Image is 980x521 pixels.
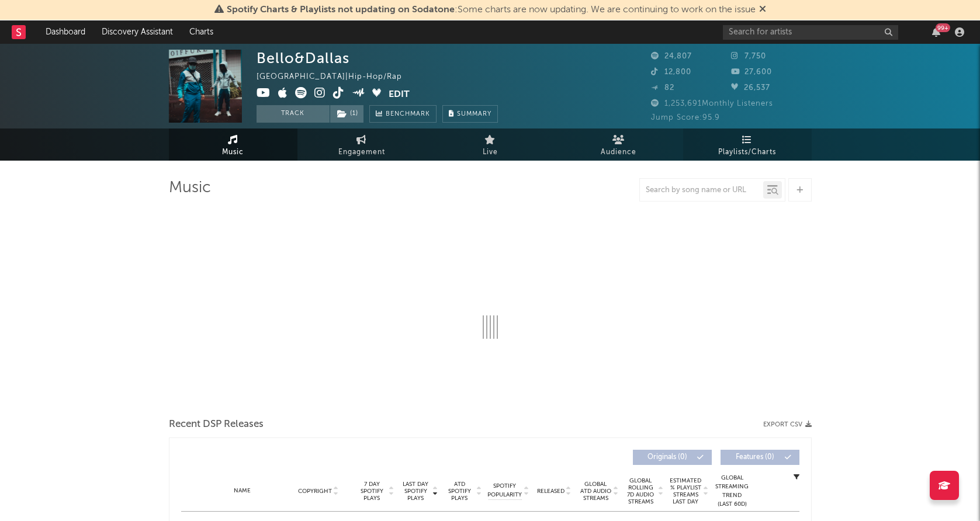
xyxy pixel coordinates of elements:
[442,105,498,123] button: Summary
[169,418,264,432] span: Recent DSP Releases
[718,145,776,159] span: Playlists/Charts
[936,23,950,32] div: 99 +
[400,481,431,502] span: Last Day Spotify Plays
[222,145,244,159] span: Music
[297,128,426,161] a: Engagement
[298,488,332,495] span: Copyright
[257,105,330,123] button: Track
[169,128,297,161] a: Music
[625,477,657,505] span: Global Rolling 7D Audio Streams
[759,5,766,15] span: Dismiss
[555,128,683,161] a: Audience
[640,186,763,195] input: Search by song name or URL
[728,454,782,461] span: Features ( 0 )
[683,128,812,161] a: Playlists/Charts
[444,481,475,502] span: ATD Spotify Plays
[731,68,772,76] span: 27,600
[257,50,349,67] div: Bello&Dallas
[651,100,773,107] span: 1,253,691 Monthly Listeners
[227,5,756,15] span: : Some charts are now updating. We are continuing to work on the issue
[763,421,812,428] button: Export CSV
[715,474,750,509] div: Global Streaming Trend (Last 60D)
[651,84,674,92] span: 82
[426,128,555,161] a: Live
[369,105,437,123] a: Benchmark
[731,84,770,92] span: 26,537
[932,27,940,37] button: 99+
[670,477,702,505] span: Estimated % Playlist Streams Last Day
[181,20,221,44] a: Charts
[386,107,430,121] span: Benchmark
[205,487,281,495] div: Name
[721,450,799,465] button: Features(0)
[580,481,612,502] span: Global ATD Audio Streams
[633,450,712,465] button: Originals(0)
[651,68,691,76] span: 12,800
[330,105,364,123] span: ( 1 )
[731,53,766,60] span: 7,750
[94,20,181,44] a: Discovery Assistant
[338,145,385,159] span: Engagement
[651,53,692,60] span: 24,807
[487,482,522,499] span: Spotify Popularity
[640,454,694,461] span: Originals ( 0 )
[257,70,415,84] div: [GEOGRAPHIC_DATA] | Hip-Hop/Rap
[483,145,498,159] span: Live
[356,481,387,502] span: 7 Day Spotify Plays
[37,20,94,44] a: Dashboard
[651,114,720,121] span: Jump Score: 95.9
[457,111,491,117] span: Summary
[330,105,363,123] button: (1)
[601,145,636,159] span: Audience
[723,25,898,40] input: Search for artists
[227,5,455,15] span: Spotify Charts & Playlists not updating on Sodatone
[537,488,565,495] span: Released
[389,87,410,102] button: Edit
